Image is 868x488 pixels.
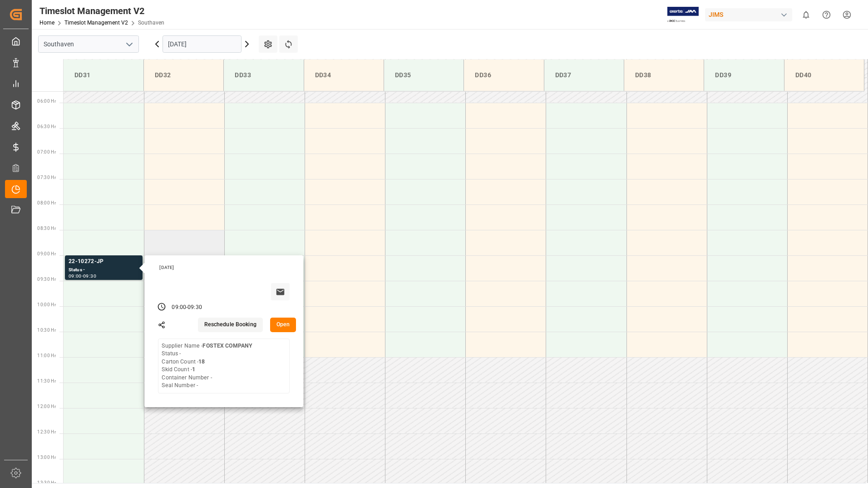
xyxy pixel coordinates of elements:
[631,67,696,84] div: DD38
[37,200,56,205] span: 08:00 Hr
[552,67,616,84] div: DD37
[198,318,263,332] button: Reschedule Booking
[83,274,96,278] div: 09:30
[37,124,56,129] span: 06:30 Hr
[186,304,187,312] div: -
[37,149,56,154] span: 07:00 Hr
[37,455,56,460] span: 13:00 Hr
[37,378,56,383] span: 11:30 Hr
[39,4,164,18] div: Timeslot Management V2
[202,343,252,349] b: FOSTEX COMPANY
[198,359,205,365] b: 18
[39,20,54,26] a: Home
[705,8,792,21] div: JIMS
[172,304,186,312] div: 09:00
[231,67,296,84] div: DD33
[156,264,293,271] div: [DATE]
[37,480,56,485] span: 13:30 Hr
[37,404,56,409] span: 12:00 Hr
[64,20,128,26] a: Timeslot Management V2
[471,67,536,84] div: DD36
[391,67,456,84] div: DD35
[69,266,139,274] div: Status -
[82,274,83,278] div: -
[311,67,376,84] div: DD34
[69,257,139,266] div: 22-10272-JP
[711,67,776,84] div: DD39
[37,302,56,307] span: 10:00 Hr
[667,7,699,23] img: Exertis%20JAM%20-%20Email%20Logo.jpg_1722504956.jpg
[37,429,56,434] span: 12:30 Hr
[705,6,796,23] button: JIMS
[270,318,296,332] button: Open
[71,67,136,84] div: DD31
[37,175,56,180] span: 07:30 Hr
[792,67,857,84] div: DD40
[37,251,56,256] span: 09:00 Hr
[796,5,816,25] button: show 0 new notifications
[192,366,195,373] b: 1
[151,67,216,84] div: DD32
[163,35,242,53] input: DD.MM.YYYY
[38,35,139,53] input: Type to search/select
[122,37,136,51] button: open menu
[162,342,252,390] div: Supplier Name - Status - Carton Count - Skid Count - Container Number - Seal Number -
[37,353,56,358] span: 11:00 Hr
[37,226,56,231] span: 08:30 Hr
[187,304,202,312] div: 09:30
[37,99,56,104] span: 06:00 Hr
[37,277,56,282] span: 09:30 Hr
[816,5,837,25] button: Help Center
[37,328,56,333] span: 10:30 Hr
[69,274,82,278] div: 09:00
